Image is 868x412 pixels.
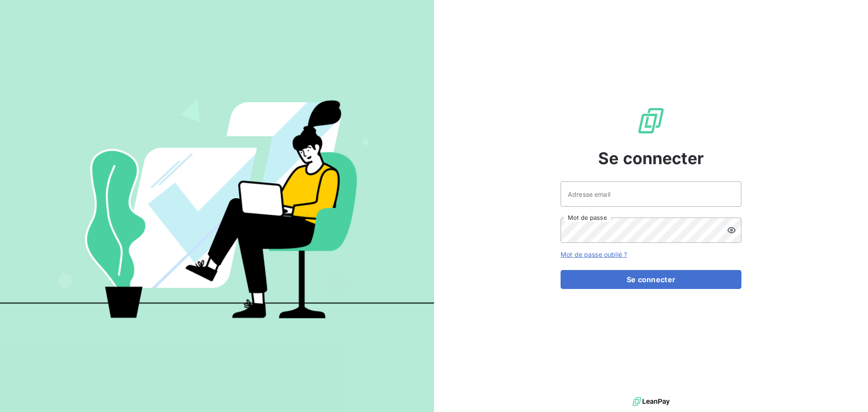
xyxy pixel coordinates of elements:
img: logo [632,395,670,408]
span: Se connecter [598,146,704,170]
input: placeholder [561,181,741,207]
img: Logo LeanPay [637,106,665,135]
a: Mot de passe oublié ? [561,251,627,258]
button: Se connecter [561,270,741,289]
